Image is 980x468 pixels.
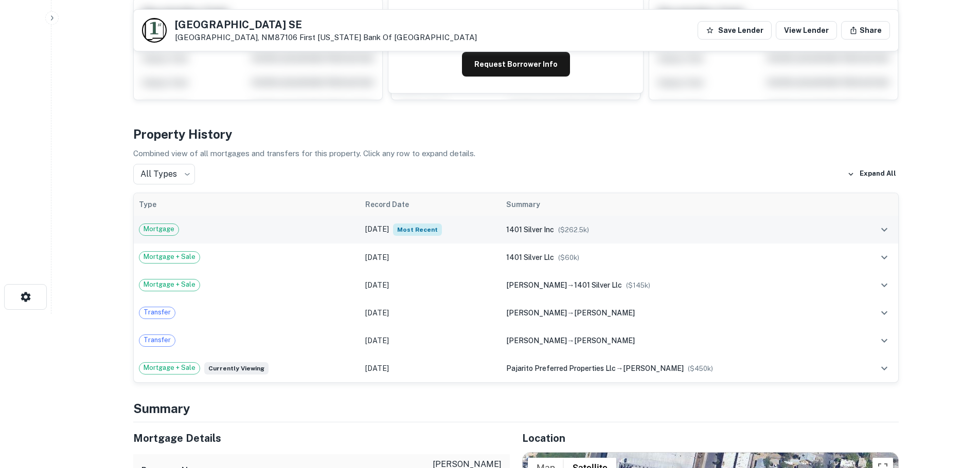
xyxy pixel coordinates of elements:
th: Type [134,193,361,216]
button: expand row [876,332,893,349]
span: Most Recent [393,223,442,236]
td: [DATE] [360,271,501,299]
span: 1401 silver llc [574,281,622,289]
span: ($ 262.5k ) [558,226,589,234]
a: First [US_STATE] Bank Of [GEOGRAPHIC_DATA] [299,33,477,42]
span: Transfer [139,335,175,345]
td: [DATE] [360,244,501,271]
div: → [506,363,848,374]
div: → [506,279,848,291]
span: pajarito preferred properties llc [506,364,616,372]
span: Mortgage + Sale [139,363,200,373]
h5: Location [522,430,899,446]
div: → [506,335,848,346]
span: 1401 silver inc [506,226,554,234]
span: ($ 450k ) [688,365,713,372]
span: Currently viewing [204,362,269,375]
span: [PERSON_NAME] [623,364,684,372]
td: [DATE] [360,354,501,382]
span: Mortgage [139,224,179,234]
span: 1401 silver llc [506,253,554,261]
h4: Property History [133,125,899,143]
button: Expand All [845,166,899,182]
span: ($ 60k ) [558,254,579,261]
span: [PERSON_NAME] [574,309,635,317]
button: Share [841,21,890,40]
th: Summary [501,193,853,216]
h4: Summary [133,399,899,418]
span: [PERSON_NAME] [506,336,567,345]
span: [PERSON_NAME] [506,309,567,317]
span: Mortgage + Sale [139,279,200,290]
p: [GEOGRAPHIC_DATA], NM87106 [175,33,477,42]
button: Request Borrower Info [462,52,570,77]
h5: Mortgage Details [133,430,510,446]
button: expand row [876,360,893,377]
a: View Lender [776,21,837,40]
iframe: Chat Widget [929,386,980,435]
span: [PERSON_NAME] [506,281,567,289]
span: ($ 145k ) [626,282,650,289]
h5: [GEOGRAPHIC_DATA] SE [175,20,477,30]
button: Save Lender [698,21,772,40]
button: expand row [876,276,893,294]
span: Mortgage + Sale [139,252,200,262]
td: [DATE] [360,299,501,327]
div: All Types [133,164,195,184]
th: Record Date [360,193,501,216]
td: [DATE] [360,327,501,354]
p: Combined view of all mortgages and transfers for this property. Click any row to expand details. [133,147,899,160]
button: expand row [876,304,893,322]
div: → [506,307,848,319]
button: expand row [876,221,893,238]
span: [PERSON_NAME] [574,336,635,345]
button: expand row [876,249,893,266]
span: Transfer [139,307,175,317]
td: [DATE] [360,216,501,244]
